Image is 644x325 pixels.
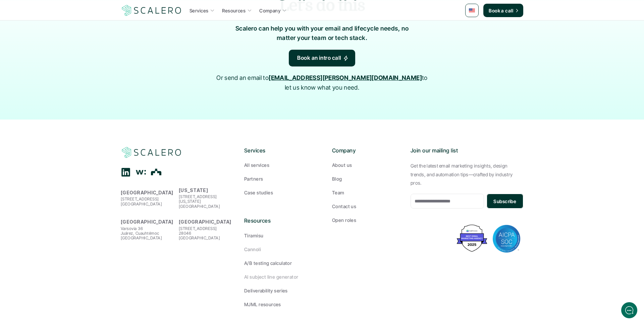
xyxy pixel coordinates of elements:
[332,175,400,182] a: Blog
[332,189,400,196] a: Team
[332,175,342,182] p: Blog
[244,161,269,169] p: All services
[179,226,233,241] p: [STREET_ADDRESS] 28046 [GEOGRAPHIC_DATA]
[244,175,263,182] p: Partners
[621,302,637,318] iframe: gist-messenger-bubble-iframe
[492,225,521,253] img: AICPA SOC badge
[43,93,80,98] span: New conversation
[487,194,523,208] button: Subscribe
[179,187,208,193] strong: [US_STATE]
[121,190,173,195] strong: [GEOGRAPHIC_DATA]
[190,7,208,14] p: Services
[332,217,400,224] a: Open roles
[121,197,175,206] p: [STREET_ADDRESS] [GEOGRAPHIC_DATA]
[10,33,124,43] h1: Hi! Welcome to Scalero.
[289,50,355,66] a: Book an intro call
[269,74,422,81] a: [EMAIL_ADDRESS][PERSON_NAME][DOMAIN_NAME]
[244,287,288,294] p: Deliverability series
[56,235,85,239] span: We run on Gist
[489,7,513,14] p: Book a call
[244,232,263,239] p: Tiramisu
[121,226,175,241] p: Varsovia 36 Juárez, Cuauhtémoc [GEOGRAPHIC_DATA]
[244,175,312,182] a: Partners
[244,189,273,196] p: Case studies
[244,301,281,308] p: MJML resources
[332,203,400,210] a: Contact us
[332,161,400,169] a: About us
[244,246,261,253] p: Cannoli
[244,189,312,196] a: Case studies
[244,246,312,253] a: Cannoli
[411,146,523,155] p: Join our mailing list
[244,273,299,280] p: AI subject line generator
[121,167,131,177] div: Linkedin
[121,146,182,159] img: Scalero company logo
[244,260,312,267] a: A/B testing calculator
[259,7,280,14] p: Company
[244,273,312,280] a: AI subject line generator
[244,232,312,239] a: Tiramisu
[332,203,356,210] p: Contact us
[121,219,173,225] strong: [GEOGRAPHIC_DATA]
[244,260,292,267] p: A/B testing calculator
[179,194,233,209] p: [STREET_ADDRESS] [US_STATE][GEOGRAPHIC_DATA]
[244,161,312,169] a: All services
[136,167,146,177] div: Wellfound
[297,54,341,62] p: Book an intro call
[10,45,124,77] h2: Let us know if we can help with lifecycle marketing.
[213,73,431,93] p: Or send an email to to let us know what you need.
[493,198,516,205] p: Subscribe
[483,4,523,17] a: Book a call
[244,146,312,155] p: Services
[222,7,246,14] p: Resources
[332,217,356,224] p: Open roles
[332,189,344,196] p: Team
[332,161,352,169] p: About us
[121,4,182,17] img: Scalero company logo
[244,217,312,225] p: Resources
[228,24,416,43] p: Scalero can help you with your email and lifecycle needs, no matter your team or tech stack.
[332,146,400,155] p: Company
[411,161,523,187] p: Get the latest email marketing insights, design trends, and automation tips—crafted by industry p...
[244,301,312,308] a: MJML resources
[244,287,312,294] a: Deliverability series
[179,219,231,225] strong: [GEOGRAPHIC_DATA]
[10,89,124,102] button: New conversation
[455,223,489,253] img: Best Email Marketing Agency 2025 - Recognized by Mailmodo
[151,167,161,177] div: The Org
